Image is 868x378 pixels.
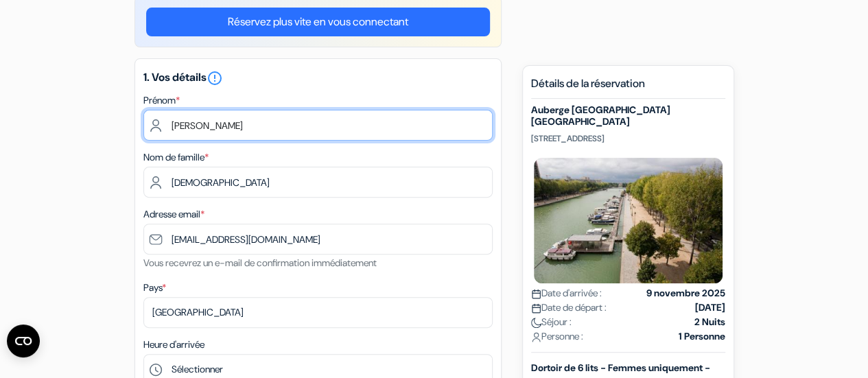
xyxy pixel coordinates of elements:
span: Personne : [531,329,583,344]
i: error_outline [207,70,223,86]
label: Prénom [143,93,180,108]
label: Pays [143,281,166,295]
a: Réservez plus vite en vous connectant [146,8,490,36]
span: Date de départ : [531,300,607,315]
strong: [DATE] [695,300,725,315]
label: Nom de famille [143,150,209,165]
label: Heure d'arrivée [143,338,204,352]
img: user_icon.svg [531,332,541,342]
input: Entrer adresse e-mail [143,224,493,255]
strong: 2 Nuits [694,315,725,329]
input: Entrez votre prénom [143,110,493,141]
small: Vous recevrez un e-mail de confirmation immédiatement [143,257,377,269]
span: Séjour : [531,315,572,329]
p: [STREET_ADDRESS] [531,133,725,144]
img: calendar.svg [531,303,541,314]
img: calendar.svg [531,289,541,299]
a: error_outline [207,70,223,84]
span: Date d'arrivée : [531,286,602,300]
label: Adresse email [143,207,204,222]
button: Ouvrir le widget CMP [7,324,40,357]
h5: 1. Vos détails [143,70,493,86]
img: moon.svg [531,318,541,328]
strong: 1 Personne [679,329,725,344]
input: Entrer le nom de famille [143,167,493,198]
h5: Auberge [GEOGRAPHIC_DATA] [GEOGRAPHIC_DATA] [531,104,725,128]
h5: Détails de la réservation [531,77,725,99]
strong: 9 novembre 2025 [646,286,725,300]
